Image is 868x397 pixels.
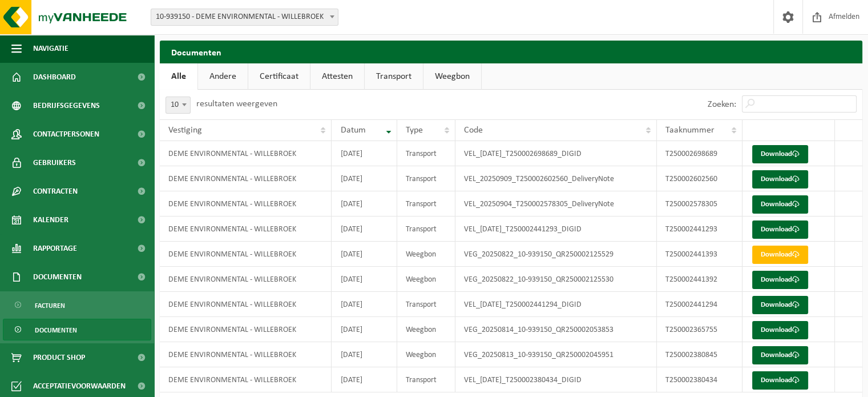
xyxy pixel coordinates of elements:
[455,367,657,392] td: VEL_[DATE]_T250002380434_DIGID
[160,191,332,216] td: DEME ENVIRONMENTAL - WILLEBROEK
[33,177,78,206] span: Contracten
[332,216,397,242] td: [DATE]
[657,317,742,342] td: T250002365755
[332,367,397,392] td: [DATE]
[397,267,455,292] td: Weegbon
[33,63,76,91] span: Dashboard
[310,63,364,90] a: Attesten
[752,220,808,239] a: Download
[332,292,397,317] td: [DATE]
[332,191,397,216] td: [DATE]
[33,206,68,234] span: Kalender
[33,91,100,120] span: Bedrijfsgegevens
[160,141,332,166] td: DEME ENVIRONMENTAL - WILLEBROEK
[33,234,77,263] span: Rapportage
[160,292,332,317] td: DEME ENVIRONMENTAL - WILLEBROEK
[455,216,657,242] td: VEL_[DATE]_T250002441293_DIGID
[455,292,657,317] td: VEL_[DATE]_T250002441294_DIGID
[455,242,657,267] td: VEG_20250822_10-939150_QR250002125529
[160,317,332,342] td: DEME ENVIRONMENTAL - WILLEBROEK
[160,367,332,392] td: DEME ENVIRONMENTAL - WILLEBROEK
[657,342,742,367] td: T250002380845
[198,63,248,90] a: Andere
[160,342,332,367] td: DEME ENVIRONMENTAL - WILLEBROEK
[464,126,483,135] span: Code
[35,319,77,341] span: Documenten
[752,271,808,289] a: Download
[397,292,455,317] td: Transport
[397,242,455,267] td: Weegbon
[423,63,481,90] a: Weegbon
[33,343,85,372] span: Product Shop
[332,342,397,367] td: [DATE]
[3,294,151,316] a: Facturen
[168,126,202,135] span: Vestiging
[160,63,197,90] a: Alle
[248,63,310,90] a: Certificaat
[33,149,76,177] span: Gebruikers
[151,9,338,26] span: 10-939150 - DEME ENVIRONMENTAL - WILLEBROEK
[455,342,657,367] td: VEG_20250813_10-939150_QR250002045951
[35,295,65,316] span: Facturen
[752,246,808,264] a: Download
[160,216,332,242] td: DEME ENVIRONMENTAL - WILLEBROEK
[455,317,657,342] td: VEG_20250814_10-939150_QR250002053853
[166,97,190,113] span: 10
[160,166,332,191] td: DEME ENVIRONMENTAL - WILLEBROEK
[397,367,455,392] td: Transport
[340,126,365,135] span: Datum
[657,242,742,267] td: T250002441393
[397,342,455,367] td: Weegbon
[397,166,455,191] td: Transport
[657,267,742,292] td: T250002441392
[455,166,657,191] td: VEL_20250909_T250002602560_DeliveryNote
[332,166,397,191] td: [DATE]
[160,242,332,267] td: DEME ENVIRONMENTAL - WILLEBROEK
[332,267,397,292] td: [DATE]
[657,292,742,317] td: T250002441294
[455,141,657,166] td: VEL_[DATE]_T250002698689_DIGID
[752,321,808,339] a: Download
[708,100,736,109] label: Zoeken:
[151,9,338,25] span: 10-939150 - DEME ENVIRONMENTAL - WILLEBROEK
[455,191,657,216] td: VEL_20250904_T250002578305_DeliveryNote
[33,120,99,149] span: Contactpersonen
[397,216,455,242] td: Transport
[365,63,423,90] a: Transport
[657,367,742,392] td: T250002380434
[752,145,808,163] a: Download
[665,126,714,135] span: Taaknummer
[752,195,808,214] a: Download
[160,41,862,63] h2: Documenten
[165,97,191,114] span: 10
[397,141,455,166] td: Transport
[752,346,808,364] a: Download
[397,317,455,342] td: Weegbon
[406,126,423,135] span: Type
[332,317,397,342] td: [DATE]
[455,267,657,292] td: VEG_20250822_10-939150_QR250002125530
[752,296,808,314] a: Download
[657,216,742,242] td: T250002441293
[332,242,397,267] td: [DATE]
[657,166,742,191] td: T250002602560
[752,170,808,189] a: Download
[3,319,151,340] a: Documenten
[33,34,68,63] span: Navigatie
[657,141,742,166] td: T250002698689
[332,141,397,166] td: [DATE]
[196,99,277,109] label: resultaten weergeven
[752,371,808,390] a: Download
[397,191,455,216] td: Transport
[657,191,742,216] td: T250002578305
[33,263,82,291] span: Documenten
[160,267,332,292] td: DEME ENVIRONMENTAL - WILLEBROEK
